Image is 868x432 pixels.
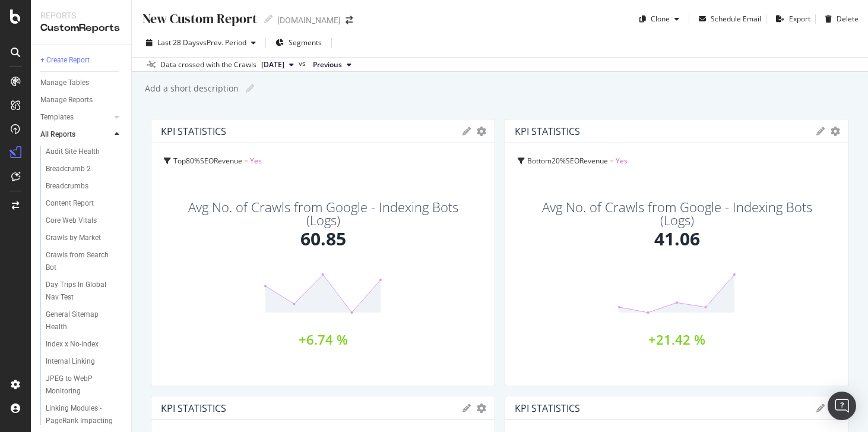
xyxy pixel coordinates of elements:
[46,355,123,368] a: Internal Linking
[289,37,322,48] span: Segments
[515,402,580,414] div: KPI STATISTICS
[300,226,346,252] div: 60.85
[46,232,101,244] div: Crawls by Market
[277,14,341,26] div: [DOMAIN_NAME]
[308,58,356,72] button: Previous
[46,308,123,333] a: General Sitemap Health
[46,249,123,274] a: Crawls from Search Bot
[46,163,123,175] a: Breadcrumb 2
[831,127,840,135] div: gear
[46,373,123,398] a: JPEG to WebP Monitoring
[711,14,761,24] div: Schedule Email
[46,163,91,175] div: Breadcrumb 2
[46,146,100,158] div: Audit Site Health
[789,14,810,24] div: Export
[141,10,257,28] div: New Custom Report
[299,58,308,69] span: vs
[46,249,112,274] div: Crawls from Search Bot
[46,338,99,351] div: Index x No-index
[46,197,123,210] a: Content Report
[828,392,856,420] div: Open Intercom Messenger
[46,180,123,193] a: Breadcrumbs
[46,308,112,333] div: General Sitemap Health
[46,197,94,210] div: Content Report
[821,10,859,29] button: Delete
[299,333,348,345] div: +6.74 %
[527,156,608,166] span: Bottom20%SEORevenue
[610,156,614,166] span: =
[46,338,123,351] a: Index x No-index
[246,84,254,93] i: Edit report name
[144,83,239,94] div: Add a short description
[40,54,90,67] div: + Create Report
[199,37,246,48] span: vs Prev. Period
[271,33,327,52] button: Segments
[244,156,248,166] span: =
[151,119,495,386] div: KPI STATISTICSgeargearTop80%SEORevenue = YesAvg No. of Crawls from Google - Indexing Bots (Logs)6...
[533,200,821,226] div: Avg No. of Crawls from Google - Indexing Bots (Logs)
[157,37,199,48] span: Last 28 Days
[46,279,114,304] div: Day Trips In Global Nav Test
[173,156,242,166] span: Top80%SEORevenue
[313,59,342,70] span: Previous
[250,156,262,166] span: Yes
[40,10,122,21] div: Reports
[179,200,467,226] div: Avg No. of Crawls from Google - Indexing Bots (Logs)
[40,94,123,106] a: Manage Reports
[46,373,113,398] div: JPEG to WebP Monitoring
[40,54,123,67] a: + Create Report
[46,215,97,227] div: Core Web Vitals
[46,180,88,193] div: Breadcrumbs
[616,156,628,166] span: Yes
[46,146,123,158] a: Audit Site Health
[161,402,226,414] div: KPI STATISTICS
[635,10,684,29] button: Clone
[40,21,122,35] div: CustomReports
[648,333,705,345] div: +21.42 %
[477,127,486,135] div: gear
[160,59,256,70] div: Data crossed with the Crawls
[771,10,810,29] button: Export
[46,355,95,368] div: Internal Linking
[477,404,486,412] div: gear
[40,128,111,141] a: All Reports
[161,125,226,137] div: KPI STATISTICS
[40,111,111,124] a: Templates
[46,215,123,227] a: Core Web Vitals
[654,226,700,252] div: 41.06
[40,77,89,89] div: Manage Tables
[40,94,93,106] div: Manage Reports
[264,15,273,23] i: Edit report name
[141,33,261,52] button: Last 28 DaysvsPrev. Period
[694,10,761,29] button: Schedule Email
[261,59,284,70] span: 2025 Sep. 1st
[46,279,123,304] a: Day Trips In Global Nav Test
[346,16,353,24] div: arrow-right-arrow-left
[46,232,123,244] a: Crawls by Market
[505,119,849,386] div: KPI STATISTICSgeargearBottom20%SEORevenue = YesAvg No. of Crawls from Google - Indexing Bots (Log...
[40,77,123,89] a: Manage Tables
[515,125,580,137] div: KPI STATISTICS
[837,14,859,24] div: Delete
[651,14,670,24] div: Clone
[40,111,74,124] div: Templates
[40,128,75,141] div: All Reports
[256,58,299,72] button: [DATE]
